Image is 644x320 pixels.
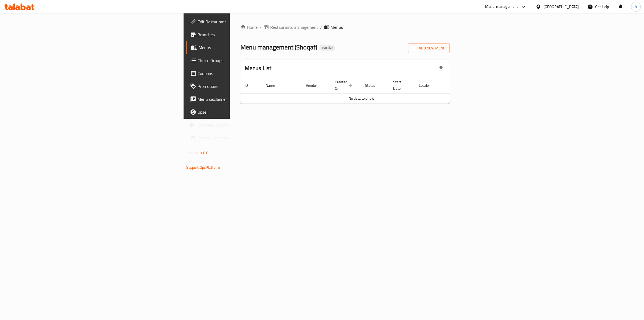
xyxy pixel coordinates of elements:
a: Coupons [186,67,291,80]
span: Locale [419,82,436,89]
span: Version: [186,149,199,156]
span: Choice Groups [197,57,287,64]
span: Start Date [393,79,408,92]
span: Vendor [306,82,324,89]
a: Edit Restaurant [186,15,291,28]
span: Upsell [197,109,287,115]
a: Choice Groups [186,54,291,67]
span: Coverage Report [197,122,287,128]
span: 1.0.0 [200,149,208,156]
a: Support.OpsPlatform [186,164,220,171]
span: Get support on: [186,159,211,166]
span: Restaurants management [270,24,318,30]
span: Name [266,82,282,89]
span: Menus [199,44,287,51]
span: Branches [197,31,287,38]
span: Coupons [197,70,287,77]
li: / [320,24,322,30]
span: b [635,4,637,10]
table: enhanced table [240,77,482,104]
a: Menus [186,41,291,54]
div: [GEOGRAPHIC_DATA] [543,4,579,10]
button: Add New Menu [408,43,450,53]
a: Menu disclaimer [186,93,291,106]
span: Menus [331,24,343,30]
h2: Menus List [245,64,272,72]
span: Grocery Checklist [197,135,287,141]
a: Grocery Checklist [186,131,291,144]
span: Promotions [197,83,287,89]
span: Add New Menu [412,45,445,52]
a: Promotions [186,80,291,93]
th: Actions [442,77,482,94]
span: Menu management ( Shoqaf ) [240,41,317,53]
div: Inactive [319,45,335,51]
span: Created On [335,79,354,92]
a: Coverage Report [186,118,291,131]
span: Status [365,82,382,89]
span: Inactive [319,45,335,50]
div: Export file [435,62,448,75]
span: Edit Restaurant [197,19,287,25]
a: Branches [186,28,291,41]
a: Upsell [186,106,291,118]
nav: breadcrumb [240,24,450,30]
span: ID [245,82,255,89]
div: Menu-management [485,3,518,10]
span: Menu disclaimer [197,96,287,102]
span: No data to show [349,95,374,102]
